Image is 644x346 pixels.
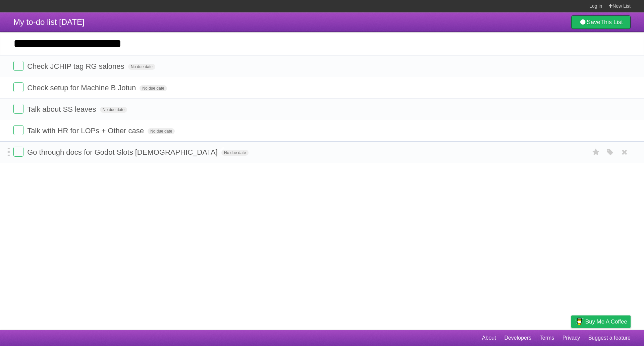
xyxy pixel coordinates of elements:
span: No due date [148,128,175,134]
span: No due date [140,85,167,91]
a: Buy me a coffee [571,315,631,328]
span: Check setup for Machine B Jotun [27,84,138,92]
span: No due date [100,107,127,113]
span: My to-do list [DATE] [13,17,85,27]
label: Done [13,82,23,92]
a: Suggest a feature [588,332,631,344]
a: Privacy [562,332,580,344]
span: Go through docs for Godot Slots [DEMOGRAPHIC_DATA] [27,148,219,156]
b: This List [600,19,623,26]
a: About [482,332,496,344]
span: Buy me a coffee [585,316,627,328]
label: Done [13,125,23,135]
label: Done [13,147,23,157]
img: Buy me a coffee [575,316,584,327]
span: Check JCHIP tag RG salones [27,62,126,70]
label: Done [13,61,23,71]
label: Done [13,104,23,114]
label: Star task [590,147,602,158]
span: Talk about SS leaves [27,105,98,113]
a: Terms [540,332,554,344]
span: No due date [128,64,155,70]
span: Talk with HR for LOPs + Other case [27,127,146,135]
a: SaveThis List [571,15,631,29]
span: No due date [221,150,249,156]
a: Developers [504,332,531,344]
